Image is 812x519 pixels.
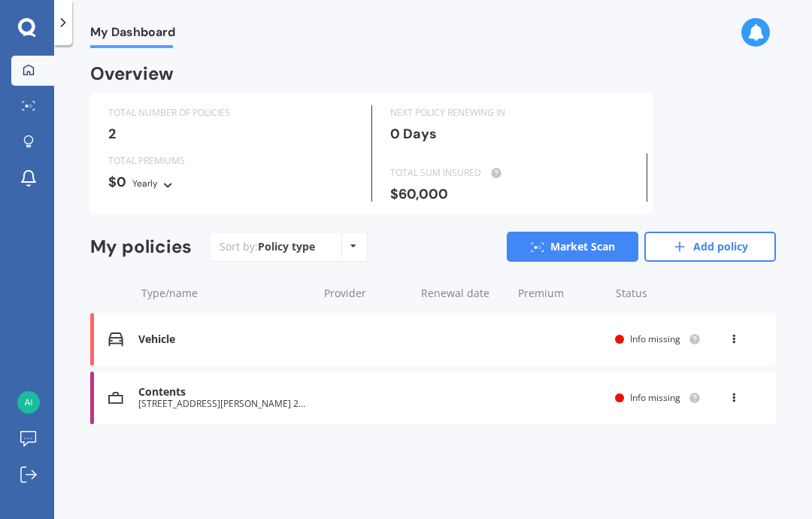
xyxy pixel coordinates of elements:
div: TOTAL NUMBER OF POLICIES [108,105,353,120]
div: $60,000 [390,187,635,202]
div: Vehicle [138,333,310,346]
div: [STREET_ADDRESS][PERSON_NAME] 2019 [138,399,310,409]
img: 5cc836c32362a0ad53d8ec639a34015a [17,391,40,414]
div: Overview [90,66,174,81]
div: $0 [108,175,353,191]
div: TOTAL SUM INSURED [390,165,635,181]
div: TOTAL PREMIUMS [108,153,353,168]
div: Policy type [258,239,315,254]
div: Status [616,286,701,301]
div: Contents [138,386,310,399]
span: Info missing [630,391,680,404]
div: 2 [108,126,353,141]
a: Add policy [644,232,776,262]
div: Provider [324,286,409,301]
div: NEXT POLICY RENEWING IN [390,105,636,120]
a: Market Scan [507,232,638,262]
div: Premium [518,286,603,301]
span: My Dashboard [90,25,175,45]
img: Contents [108,390,123,405]
div: Sort by: [220,239,315,254]
span: Info missing [630,332,680,345]
div: Renewal date [421,286,506,301]
img: Vehicle [108,332,123,347]
div: Type/name [141,286,312,301]
div: Yearly [132,176,158,191]
div: 0 Days [390,126,636,141]
div: My policies [90,236,192,258]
